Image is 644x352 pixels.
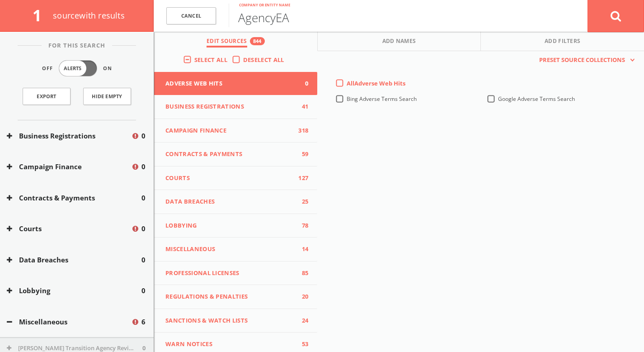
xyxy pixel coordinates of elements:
span: Sanctions & Watch Lists [165,316,295,325]
span: 0 [141,285,146,296]
span: 78 [295,221,308,230]
span: Google Adverse Terms Search [498,95,575,103]
span: Adverse Web Hits [165,79,295,88]
button: Campaign Finance [7,162,131,172]
button: Miscellaneous [7,317,131,327]
button: Professional Licenses85 [154,262,317,285]
span: Courts [165,174,295,183]
span: source with results [53,10,125,21]
span: 25 [295,197,308,206]
span: 0 [295,79,308,88]
span: 59 [295,150,308,159]
span: 318 [295,126,308,135]
span: 20 [295,292,308,301]
span: Off [42,65,53,72]
button: Edit Sources844 [154,32,318,51]
span: Lobbying [165,221,295,230]
span: Add Names [382,37,416,48]
span: 85 [295,269,308,278]
span: 0 [141,162,146,172]
button: Business Registrations [7,131,131,141]
span: 0 [141,131,146,141]
span: Edit Sources [207,37,247,48]
span: 6 [141,317,146,327]
button: Regulations & Penalties20 [154,285,317,309]
span: For This Search [42,41,112,50]
button: Sanctions & Watch Lists24 [154,309,317,333]
span: Data Breaches [165,197,295,206]
a: Cancel [166,7,216,25]
span: 127 [295,174,308,183]
button: Contracts & Payments [7,193,141,203]
span: 0 [141,255,146,265]
span: Professional Licenses [165,269,295,278]
span: 41 [295,102,308,111]
span: 53 [295,340,308,349]
button: Lobbying78 [154,214,317,238]
button: Contracts & Payments59 [154,143,317,166]
span: Add Filters [545,37,581,48]
span: Select All [194,56,227,64]
span: Miscellaneous [165,245,295,254]
div: 844 [250,37,265,45]
span: WARN Notices [165,340,295,349]
button: Business Registrations41 [154,95,317,119]
span: All Adverse Web Hits [347,79,405,87]
button: Add Names [318,32,481,51]
span: Regulations & Penalties [165,292,295,301]
button: Adverse Web Hits0 [154,72,317,95]
span: 0 [141,193,146,203]
span: 24 [295,316,308,325]
span: Bing Adverse Terms Search [347,95,417,103]
button: Lobbying [7,285,141,296]
button: Campaign Finance318 [154,119,317,143]
span: 14 [295,245,308,254]
button: Data Breaches25 [154,190,317,214]
button: Data Breaches [7,255,141,265]
span: 0 [141,224,146,234]
button: Add Filters [481,32,644,51]
span: Contracts & Payments [165,150,295,159]
span: Deselect All [243,56,284,64]
button: Hide Empty [83,88,131,105]
button: Courts127 [154,166,317,190]
span: Business Registrations [165,102,295,111]
button: Preset Source Collections [535,56,635,65]
a: Export [23,88,71,105]
button: Courts [7,224,131,234]
span: Campaign Finance [165,126,295,135]
button: Miscellaneous14 [154,238,317,262]
span: 1 [33,5,49,26]
span: Preset Source Collections [535,56,630,65]
span: On [103,65,112,72]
